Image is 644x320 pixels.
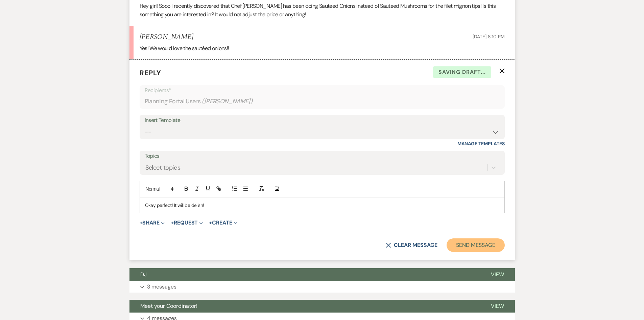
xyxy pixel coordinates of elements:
[433,66,491,78] span: Saving draft...
[171,220,174,226] span: +
[447,238,504,252] button: Send Message
[129,300,480,313] button: Meet your Coordinator!
[145,86,500,95] p: Recipients*
[129,268,480,281] button: DJ
[480,268,515,281] button: View
[491,302,504,310] span: View
[209,220,212,226] span: +
[140,33,193,41] h5: [PERSON_NAME]
[480,300,515,313] button: View
[140,271,147,278] span: DJ
[129,281,515,293] button: 3 messages
[145,163,181,172] div: Select topics
[140,2,505,19] p: Hey girl! Sooo I recently discovered that Chef [PERSON_NAME] has been doing Sauteed Onions instea...
[491,271,504,278] span: View
[147,282,176,291] p: 3 messages
[473,34,504,40] span: [DATE] 8:10 PM
[145,95,500,108] div: Planning Portal Users
[145,201,499,209] p: Okay perfect! It will be delish!
[140,220,165,226] button: Share
[209,220,237,226] button: Create
[140,68,161,77] span: Reply
[140,220,143,226] span: +
[145,115,500,125] div: Insert Template
[386,242,437,248] button: Clear message
[171,220,203,226] button: Request
[145,151,500,161] label: Topics
[202,97,253,106] span: ( [PERSON_NAME] )
[140,302,197,310] span: Meet your Coordinator!
[457,141,505,147] a: Manage Templates
[140,44,505,53] p: Yes! We would love the sautéed onions!!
